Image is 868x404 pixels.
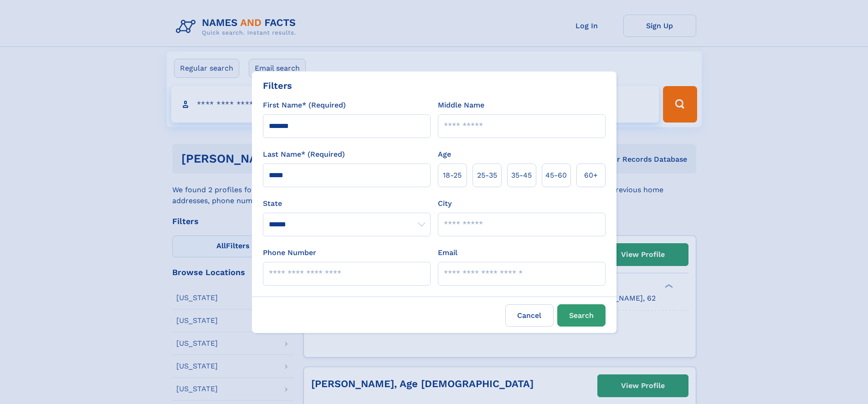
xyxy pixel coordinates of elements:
span: 18‑25 [443,170,462,181]
span: 25‑35 [477,170,497,181]
label: Last Name* (Required) [263,149,345,160]
span: 35‑45 [511,170,532,181]
label: State [263,198,431,209]
div: Filters [263,79,292,92]
label: Middle Name [438,100,484,111]
span: 60+ [584,170,598,181]
label: Email [438,247,457,258]
label: Phone Number [263,247,316,258]
label: City [438,198,452,209]
label: First Name* (Required) [263,100,346,111]
label: Age [438,149,451,160]
label: Cancel [505,304,554,327]
span: 45‑60 [545,170,567,181]
button: Search [557,304,606,327]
